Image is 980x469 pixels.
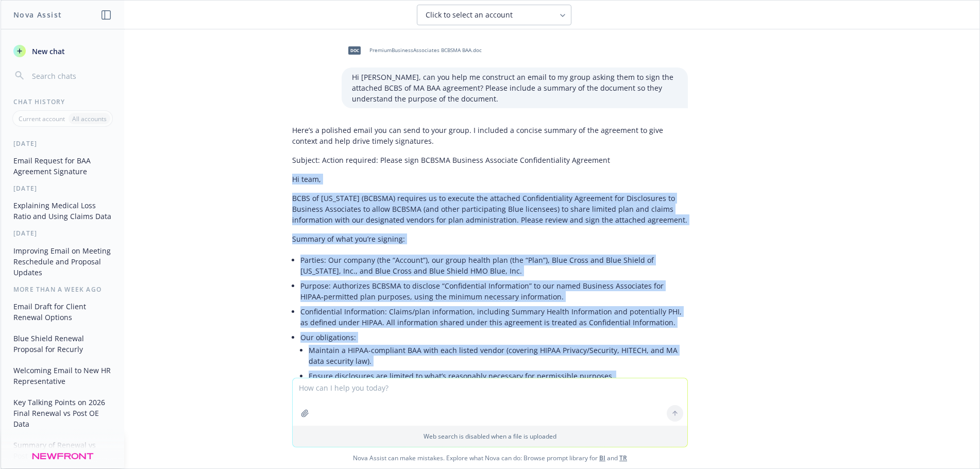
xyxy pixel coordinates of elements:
button: Welcoming Email to New HR Representative [9,362,116,390]
p: Current account [19,114,65,123]
button: Email Request for BAA Agreement Signature [9,152,116,180]
button: Blue Shield Renewal Proposal for Recurly [9,330,116,358]
button: New chat [9,42,116,60]
div: [DATE] [1,184,124,193]
button: Explaining Medical Loss Ratio and Using Claims Data [9,197,116,225]
h1: Nova Assist [13,9,62,20]
p: Web search is disabled when a file is uploaded [299,432,681,441]
div: docPremiumBusinessAssociates BCBSMA BAA.doc [342,38,484,63]
p: Subject: Action required: Please sign BCBSMA Business Associate Confidentiality Agreement [292,155,688,165]
a: BI [599,454,605,462]
input: Search chats [30,69,112,83]
li: Maintain a HIPAA-compliant BAA with each listed vendor (covering HIPAA Privacy/Security, HITECH, ... [309,343,688,368]
div: [DATE] [1,229,124,238]
li: Confidential Information: Claims/plan information, including Summary Health Information and poten... [300,304,688,330]
span: PremiumBusinessAssociates BCBSMA BAA.doc [369,47,482,54]
p: All accounts [72,114,107,123]
span: Nova Assist can make mistakes. Explore what Nova can do: Browse prompt library for and [5,447,975,468]
span: Click to select an account [426,10,513,20]
p: Hi team, [292,174,688,185]
li: Our obligations: [300,330,688,426]
div: More than a week ago [1,285,124,294]
li: Purpose: Authorizes BCBSMA to disclose “Confidential Information” to our named Business Associate... [300,278,688,304]
span: doc [348,46,361,54]
li: Ensure disclosures are limited to what’s reasonably necessary for permissible purposes. [309,368,688,383]
div: [DATE] [1,139,124,148]
p: Here’s a polished email you can send to your group. I included a concise summary of the agreement... [292,125,688,146]
div: Chat History [1,97,124,106]
span: New chat [30,46,65,57]
a: TR [619,454,627,462]
button: Summary of Renewal vs Post OE Numbers [9,437,116,464]
p: Summary of what you’re signing: [292,233,688,244]
button: Click to select an account [417,5,571,25]
button: Key Talking Points on 2026 Final Renewal vs Post OE Data [9,394,116,432]
li: Parties: Our company (the “Account”), our group health plan (the “Plan”), Blue Cross and Blue Shi... [300,253,688,278]
p: Hi [PERSON_NAME], can you help me construct an email to my group asking them to sign the attached... [352,72,678,104]
p: BCBS of [US_STATE] (BCBSMA) requires us to execute the attached Confidentiality Agreement for Dis... [292,193,688,225]
button: Email Draft for Client Renewal Options [9,298,116,326]
button: Improving Email on Meeting Reschedule and Proposal Updates [9,242,116,281]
